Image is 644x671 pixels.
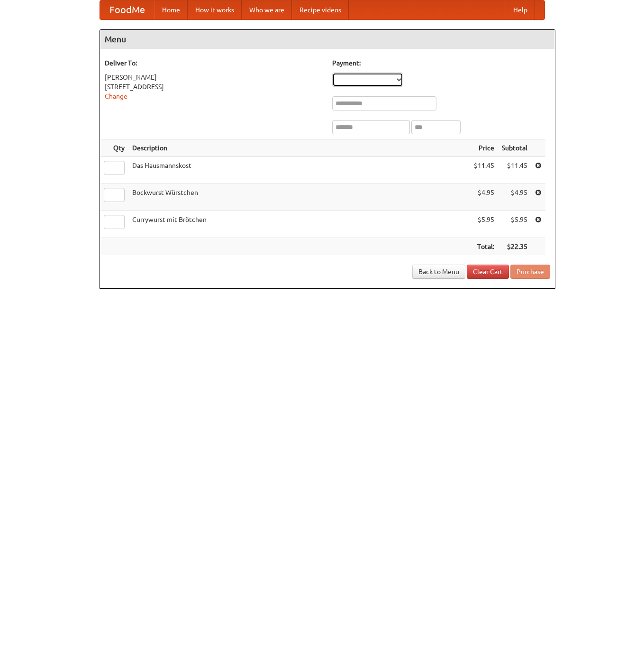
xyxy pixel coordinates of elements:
[128,184,470,211] td: Bockwurst Würstchen
[470,211,498,238] td: $5.95
[470,184,498,211] td: $4.95
[470,238,498,256] th: Total:
[498,238,531,256] th: $22.35
[105,92,127,100] a: Change
[292,0,349,19] a: Recipe videos
[128,139,470,157] th: Description
[332,58,550,68] h5: Payment:
[510,265,550,279] button: Purchase
[506,0,535,19] a: Help
[498,157,531,184] td: $11.45
[498,211,531,238] td: $5.95
[188,0,242,19] a: How it works
[105,82,323,92] div: [STREET_ADDRESS]
[100,0,154,19] a: FoodMe
[100,139,128,157] th: Qty
[498,184,531,211] td: $4.95
[154,0,188,19] a: Home
[128,211,470,238] td: Currywurst mit Brötchen
[412,265,465,279] a: Back to Menu
[470,157,498,184] td: $11.45
[105,73,323,82] div: [PERSON_NAME]
[105,58,323,68] h5: Deliver To:
[128,157,470,184] td: Das Hausmannskost
[242,0,292,19] a: Who we are
[467,265,509,279] a: Clear Cart
[498,139,531,157] th: Subtotal
[100,30,555,49] h4: Menu
[470,139,498,157] th: Price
